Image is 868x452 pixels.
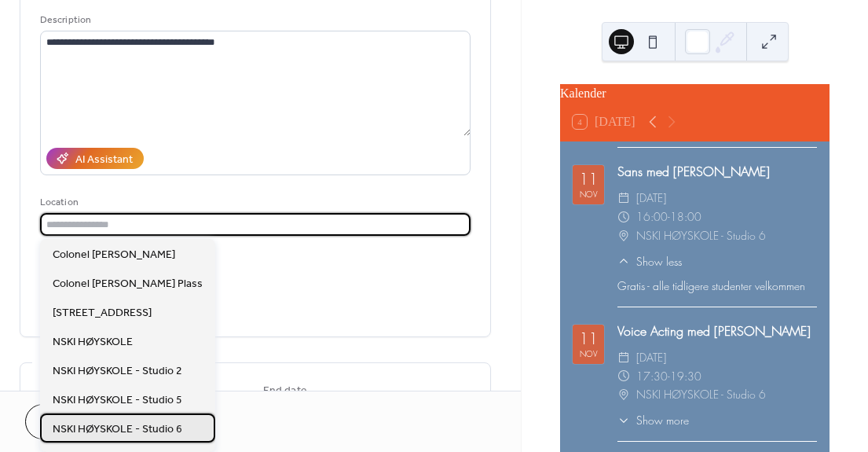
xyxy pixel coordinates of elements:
[53,392,182,409] span: NSKI HØYSKOLE - Studio 5
[53,334,133,351] span: NSKI HØYSKOLE
[617,253,630,270] div: ​
[579,171,598,187] div: 11
[636,412,689,428] span: Show more
[75,152,133,168] div: AI Assistant
[617,412,630,428] div: ​
[636,226,766,245] span: NSKI HØYSKOLE - Studio 6
[617,208,630,226] div: ​
[617,253,682,270] button: ​Show less
[636,189,666,208] span: [DATE]
[53,363,182,380] span: NSKI HØYSKOLE - Studio 2
[46,148,144,169] button: AI Assistant
[668,367,670,386] span: -
[668,208,670,226] span: -
[25,404,122,439] button: Cancel
[636,208,668,226] span: 16:00
[636,253,682,270] span: Show less
[579,331,598,347] div: 11
[53,305,152,322] span: [STREET_ADDRESS]
[617,322,817,340] div: Voice Acting med [PERSON_NAME]
[53,247,175,263] span: Colonel [PERSON_NAME]
[617,385,630,404] div: ​
[53,276,203,292] span: Colonel [PERSON_NAME] Plass
[617,367,630,386] div: ​
[636,385,766,404] span: NSKI HØYSKOLE - Studio 6
[560,84,830,103] div: Kalender
[580,190,598,198] div: Nov
[617,162,817,181] div: Sans med [PERSON_NAME]
[53,421,182,438] span: NSKI HØYSKOLE - Studio 6
[40,12,467,28] div: Description
[636,348,666,367] span: [DATE]
[40,194,467,211] div: Location
[580,350,598,358] div: Nov
[670,208,701,226] span: 18:00
[617,348,630,367] div: ​
[617,226,630,245] div: ​
[617,277,817,294] div: Gratis - alle tidligere studenter velkommen
[670,367,701,386] span: 19:30
[636,367,668,386] span: 17:30
[263,383,307,399] div: End date
[617,412,689,428] button: ​Show more
[617,189,630,208] div: ​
